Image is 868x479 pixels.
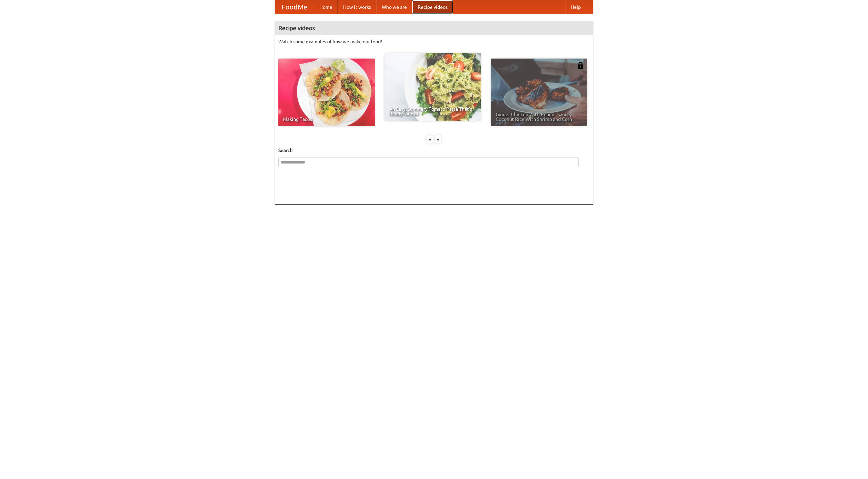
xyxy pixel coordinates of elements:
span: Making Tacos [283,117,370,122]
h5: Search [278,147,590,154]
a: Help [565,0,586,14]
img: 483408.png [577,62,584,69]
a: Home [314,0,338,14]
div: « [427,135,433,144]
a: An Easy, Summery Tomato Pasta That's Ready for Fall [384,53,481,121]
h4: Recipe videos [275,21,593,35]
a: How it works [338,0,376,14]
a: Making Tacos [278,59,375,126]
a: Recipe videos [412,0,453,14]
a: Who we are [376,0,412,14]
span: An Easy, Summery Tomato Pasta That's Ready for Fall [389,107,476,116]
p: Watch some examples of how we make our food! [278,38,590,45]
div: » [435,135,441,144]
a: FoodMe [275,0,314,14]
